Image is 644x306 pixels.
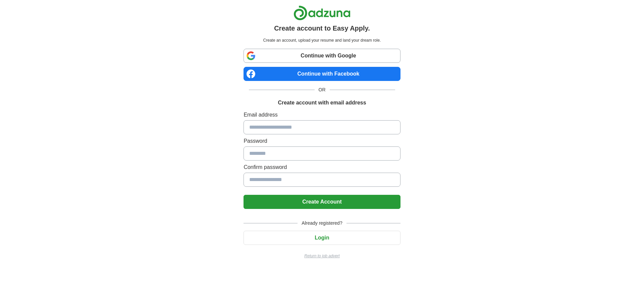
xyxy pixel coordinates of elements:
img: Adzuna logo [293,5,351,20]
label: Email address [244,111,400,119]
a: Continue with Google [244,49,400,63]
h1: Create account to Easy Apply. [274,23,370,33]
p: Create an account, upload your resume and land your dream role. [245,37,399,43]
span: OR [315,86,330,93]
button: Login [244,231,400,245]
h1: Create account with email address [278,99,366,107]
label: Confirm password [244,163,400,171]
label: Password [244,137,400,145]
a: Login [244,235,400,241]
a: Continue with Facebook [244,67,400,81]
span: Already registered? [298,220,346,227]
button: Create Account [244,195,400,209]
a: Return to job advert [244,253,400,259]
